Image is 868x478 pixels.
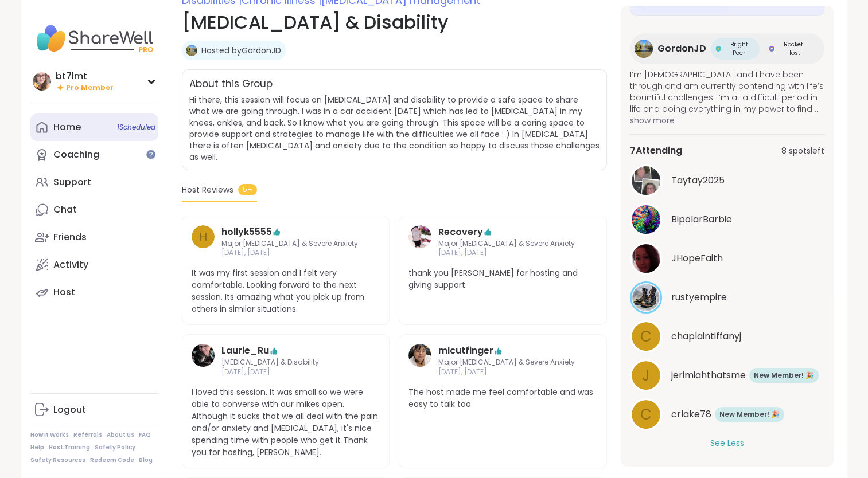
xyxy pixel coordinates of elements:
img: JHopeFaith [632,244,660,273]
span: [DATE], [DATE] [221,367,351,377]
a: Hosted byGordonJD [201,45,281,56]
a: Home1Scheduled [30,113,158,141]
a: hollyk5555 [221,225,272,239]
div: Chat [53,203,77,216]
img: rustyempire [632,283,660,312]
div: Home [53,121,81,134]
div: Support [53,176,91,189]
span: 7 Attending [630,144,682,158]
img: Bright Peer [715,46,721,52]
span: Host Reviews [182,184,233,196]
span: j [642,365,650,387]
span: [MEDICAL_DATA] & Disability [221,358,351,367]
div: bt7lmt [56,70,114,83]
span: I loved this session. It was small so we were able to converse with our mikes open. Although it s... [192,386,380,459]
span: Hi there, this session will focus on [MEDICAL_DATA] and disability to provide a safe space to sha... [189,94,600,163]
a: Friends [30,224,158,251]
a: FAQ [139,431,151,439]
span: [DATE], [DATE] [438,248,575,258]
a: BipolarBarbieBipolarBarbie [630,203,824,236]
span: [DATE], [DATE] [438,367,575,377]
span: crlake78 [671,408,711,421]
a: Host Training [49,444,90,452]
span: The host made me feel comfortable and was easy to talk too [408,386,597,410]
span: Major [MEDICAL_DATA] & Severe Anxiety [221,239,358,249]
a: Recovery [438,225,483,239]
span: chaplaintiffanyj [671,330,741,343]
span: It was my first session and I felt very comfortable. Looking forward to the next session. Its ama... [192,267,380,315]
img: GordonJD [186,45,197,56]
a: ccrlake78New Member! 🎉 [630,398,824,430]
a: How It Works [30,431,69,439]
a: Redeem Code [90,456,134,464]
a: Safety Policy [95,444,135,452]
span: BipolarBarbie [671,213,732,226]
a: Activity [30,251,158,279]
span: 8 spots left [781,145,824,157]
div: Activity [53,258,88,271]
a: Laurie_Ru [192,344,215,377]
span: I’m [DEMOGRAPHIC_DATA] and I have been through and am currently contending with life’s bountiful ... [630,69,824,115]
a: Host [30,279,158,306]
a: Laurie_Ru [221,344,269,358]
div: Friends [53,231,87,244]
a: Chat [30,196,158,224]
span: c [640,403,652,426]
span: 5+ [238,184,257,195]
a: Referrals [73,431,102,439]
div: Host [53,286,75,299]
a: cchaplaintiffanyj [630,320,824,352]
img: Taytay2025 [632,166,660,195]
a: h [192,225,215,258]
span: show more [630,115,824,126]
h1: [MEDICAL_DATA] & Disability [182,9,607,36]
span: Bright Peer [723,40,755,57]
span: New Member! 🎉 [754,370,814,381]
a: About Us [107,431,134,439]
iframe: Spotlight [146,150,155,159]
span: Taytay2025 [671,174,725,187]
a: JHopeFaithJHopeFaith [630,242,824,275]
span: Major [MEDICAL_DATA] & Severe Anxiety [438,358,575,367]
a: Help [30,444,44,452]
a: mlcutfinger [438,344,493,358]
a: jjerimiahthatsmeNew Member! 🎉 [630,359,824,391]
a: Safety Resources [30,456,85,464]
a: Taytay2025Taytay2025 [630,164,824,197]
img: mlcutfinger [408,344,431,367]
span: c [640,326,652,348]
a: Support [30,169,158,196]
h2: About this Group [189,77,273,92]
span: 1 Scheduled [117,123,155,132]
a: rustyempirerustyempire [630,281,824,314]
a: Blog [139,456,153,464]
div: Coaching [53,148,99,161]
span: JHopeFaith [671,252,723,265]
a: mlcutfinger [408,344,431,377]
span: jerimiahthatsme [671,369,746,382]
span: Major [MEDICAL_DATA] & Severe Anxiety [438,239,575,249]
span: h [199,228,207,245]
button: See Less [710,437,744,449]
span: Rocket Host [777,40,811,57]
div: Logout [53,403,86,416]
img: Recovery [408,225,431,248]
img: BipolarBarbie [632,205,660,234]
a: Logout [30,396,158,424]
span: [DATE], [DATE] [221,248,358,258]
img: Rocket Host [769,46,774,52]
a: Recovery [408,225,431,258]
img: ShareWell Nav Logo [30,18,158,58]
img: Laurie_Ru [192,344,215,367]
span: GordonJD [657,42,706,56]
a: Coaching [30,141,158,169]
img: GordonJD [635,40,653,58]
span: Pro Member [66,83,114,93]
span: thank you [PERSON_NAME] for hosting and giving support. [408,267,597,291]
a: GordonJDGordonJDBright PeerBright PeerRocket HostRocket Host [630,33,824,64]
span: rustyempire [671,291,727,304]
img: bt7lmt [33,72,51,91]
span: New Member! 🎉 [719,409,780,420]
